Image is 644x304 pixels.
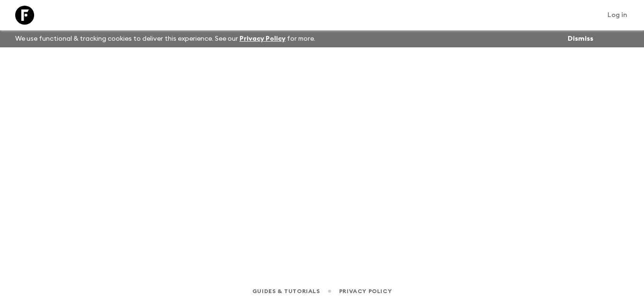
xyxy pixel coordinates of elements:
a: Privacy Policy [339,286,392,296]
a: Log in [602,9,633,22]
a: Privacy Policy [239,36,285,42]
a: Guides & Tutorials [252,286,320,296]
p: We use functional & tracking cookies to deliver this experience. See our for more. [11,30,319,47]
button: Dismiss [565,32,596,45]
